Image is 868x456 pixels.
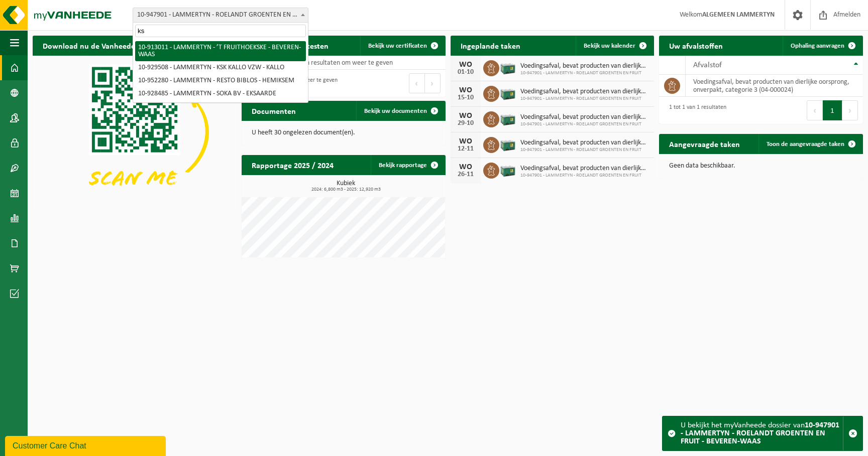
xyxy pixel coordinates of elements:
div: WO [456,163,476,171]
img: PB-LB-0680-HPE-GN-01 [499,110,516,127]
li: 10-952280 - LAMMERTYN - RESTO BIBLOS - HEMIKSEM [135,74,306,87]
img: PB-LB-0680-HPE-GN-01 [499,84,516,101]
span: Voedingsafval, bevat producten van dierlijke oorsprong, onverpakt, categorie 3 [520,62,649,70]
div: WO [456,86,476,94]
div: 26-11 [456,171,476,178]
span: 10-947901 - LAMMERTYN - ROELANDT GROENTEN EN FRUIT [520,121,649,127]
td: voedingsafval, bevat producten van dierlijke oorsprong, onverpakt, categorie 3 (04-000024) [686,75,863,97]
span: 10-947901 - LAMMERTYN - ROELANDT GROENTEN EN FRUIT [520,96,649,102]
div: 12-11 [456,145,476,153]
span: Bekijk uw kalender [584,43,635,49]
div: WO [456,137,476,145]
span: Voedingsafval, bevat producten van dierlijke oorsprong, onverpakt, categorie 3 [520,139,649,147]
h2: Rapportage 2025 / 2024 [242,155,344,175]
h2: Documenten [242,101,306,120]
img: Download de VHEPlus App [33,56,237,208]
td: Geen resultaten om weer te geven [242,56,446,70]
h2: Uw afvalstoffen [659,36,733,55]
div: 15-10 [456,94,476,101]
button: Previous [409,73,425,93]
div: WO [456,112,476,120]
li: 10-913011 - LAMMERTYN - ’T FRUITHOEKSKE - BEVEREN-WAAS [135,41,306,61]
button: 1 [823,100,842,120]
li: 10-929508 - LAMMERTYN - KSK KALLO VZW - KALLO [135,61,306,74]
p: Geen data beschikbaar. [669,163,853,170]
span: Afvalstof [693,61,722,69]
span: Bekijk uw documenten [364,108,427,114]
p: U heeft 30 ongelezen document(en). [252,129,436,136]
strong: ALGEMEEN LAMMERTYN [702,11,775,19]
a: Bekijk uw certificaten [360,36,445,56]
h2: Download nu de Vanheede+ app! [33,36,167,55]
h2: Ingeplande taken [451,36,530,55]
div: 1 tot 1 van 1 resultaten [664,99,726,121]
span: Bekijk uw certificaten [368,43,427,49]
strong: 10-947901 - LAMMERTYN - ROELANDT GROENTEN EN FRUIT - BEVEREN-WAAS [681,421,839,445]
span: Toon de aangevraagde taken [767,141,844,147]
span: Voedingsafval, bevat producten van dierlijke oorsprong, onverpakt, categorie 3 [520,165,649,173]
span: 10-947901 - LAMMERTYN - ROELANDT GROENTEN EN FRUIT [520,147,649,153]
h2: Aangevraagde taken [659,134,750,154]
div: 29-10 [456,120,476,127]
iframe: chat widget [5,434,168,456]
img: PB-LB-0680-HPE-GN-01 [499,161,516,178]
a: Bekijk rapportage [371,155,445,175]
span: Voedingsafval, bevat producten van dierlijke oorsprong, onverpakt, categorie 3 [520,88,649,96]
span: 2024: 6,800 m3 - 2025: 12,920 m3 [247,187,446,192]
span: 10-947901 - LAMMERTYN - ROELANDT GROENTEN EN FRUIT [520,70,649,76]
a: Bekijk uw kalender [576,36,653,56]
a: Bekijk uw documenten [356,101,445,121]
span: 10-947901 - LAMMERTYN - ROELANDT GROENTEN EN FRUIT [520,173,649,179]
button: Previous [807,100,823,120]
span: Voedingsafval, bevat producten van dierlijke oorsprong, onverpakt, categorie 3 [520,113,649,121]
h3: Kubiek [247,180,446,192]
a: Toon de aangevraagde taken [758,134,862,154]
div: 01-10 [456,69,476,76]
span: 10-947901 - LAMMERTYN - ROELANDT GROENTEN EN FRUIT - BEVEREN-WAAS [133,8,308,23]
img: PB-LB-0680-HPE-GN-01 [499,135,516,153]
div: WO [456,61,476,69]
span: 10-947901 - LAMMERTYN - ROELANDT GROENTEN EN FRUIT - BEVEREN-WAAS [133,8,308,22]
div: U bekijkt het myVanheede dossier van [681,416,843,450]
img: PB-LB-0680-HPE-GN-01 [499,59,516,76]
button: Next [425,73,441,93]
a: Ophaling aanvragen [783,36,862,56]
span: Ophaling aanvragen [791,43,844,49]
button: Next [842,100,858,120]
li: 10-928485 - LAMMERTYN - SOKA BV - EKSAARDE [135,87,306,100]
